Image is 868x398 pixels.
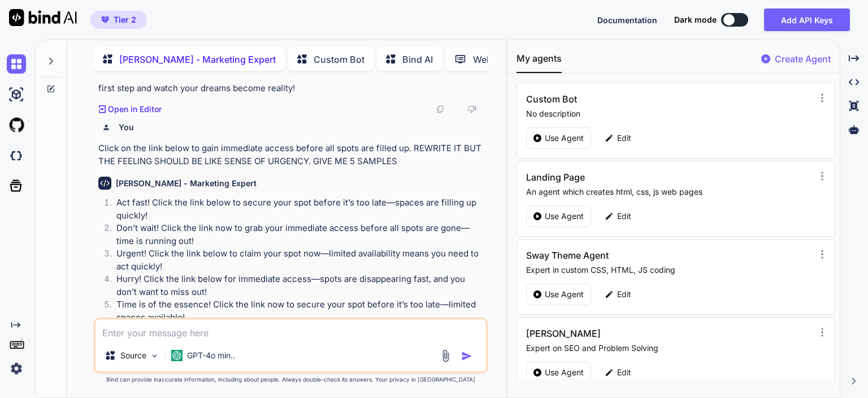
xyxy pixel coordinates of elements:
button: premiumTier 2 [90,11,147,29]
p: Bind AI [402,53,433,66]
img: dislike [467,105,476,114]
p: Custom Bot [314,53,364,66]
img: darkCloudIdeIcon [7,146,26,165]
h3: Custom Bot [526,92,727,106]
p: Use Agent [545,367,584,378]
img: githubLight [7,115,26,135]
h3: Landing Page [526,170,727,184]
p: Expert on SEO and Problem Solving [526,343,813,354]
p: Edit [617,367,631,378]
p: No description [526,108,813,119]
p: Web Search [473,53,524,66]
p: Click on the link below to gain immediate access before all spots are filled up. REWRITE IT BUT T... [98,142,485,168]
p: GPT-4o min.. [187,350,235,361]
p: Create Agent [775,52,831,66]
p: Use Agent [545,289,584,300]
button: Add API Keys [764,8,850,31]
img: like [452,105,461,114]
p: Don’t wait! Click the link now to grab your immediate access before all spots are gone—time is ru... [116,222,485,247]
p: Edit [617,211,631,222]
p: Hurry! Click the link below for immediate access—spots are disappearing fast, and you don’t want ... [116,273,485,298]
p: Urgent! Click the link below to claim your spot now—limited availability means you need to act qu... [116,247,485,273]
span: Tier 2 [114,14,136,25]
h3: Sway Theme Agent [526,249,727,262]
img: icon [461,350,472,362]
p: [PERSON_NAME] - Marketing Expert [119,53,276,66]
p: Expert in custom CSS, HTML, JS coding [526,264,813,276]
p: Edit [617,132,631,144]
p: Use Agent [545,132,584,144]
h3: [PERSON_NAME] [526,327,727,340]
p: Source [120,350,146,361]
p: Act fast! Click the link below to secure your spot before it’s too late—spaces are filling up qui... [116,196,485,222]
span: Dark mode [674,14,717,25]
img: ai-studio [7,85,26,104]
img: premium [101,16,109,23]
p: An agent which creates html, css, js web pages [526,186,813,198]
span: Documentation [597,15,657,25]
p: Bind can provide inaccurate information, including about people. Always double-check its answers.... [94,375,488,384]
img: Bind AI [9,9,77,26]
img: attachment [439,349,452,362]
img: copy [436,105,445,114]
h6: [PERSON_NAME] - Marketing Expert [116,178,257,189]
button: My agents [517,52,562,73]
img: settings [7,359,26,378]
p: Time is of the essence! Click the link now to secure your spot before it’s too late—limited space... [116,298,485,324]
img: Pick Models [150,351,159,361]
img: GPT-4o mini [171,350,183,361]
p: Open in Editor [108,104,162,115]
p: Use Agent [545,211,584,222]
img: chat [7,54,26,74]
p: Edit [617,289,631,300]
h6: You [119,122,134,133]
button: Documentation [597,14,657,26]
